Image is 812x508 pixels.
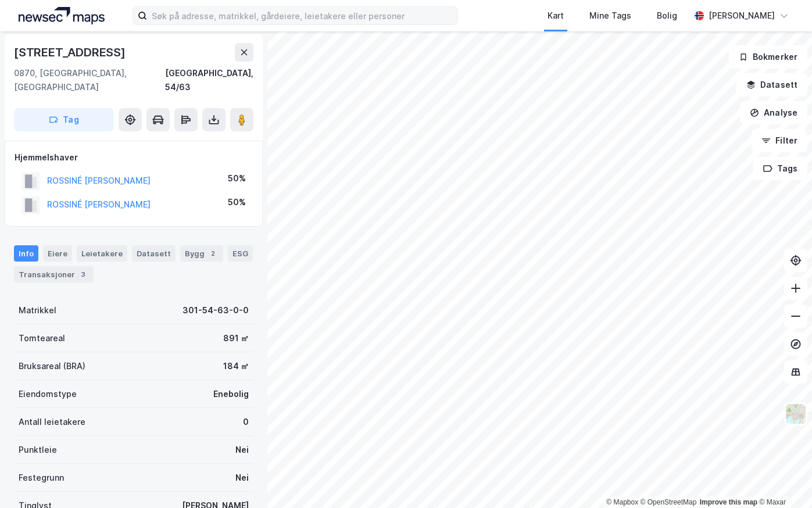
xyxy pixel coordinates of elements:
a: Mapbox [606,498,638,506]
div: 301-54-63-0-0 [183,303,249,317]
div: Eiere [43,245,72,262]
iframe: Chat Widget [754,452,812,508]
div: Bolig [657,9,677,23]
div: Nei [235,443,249,457]
button: Datasett [736,73,807,96]
img: logo.a4113a55bc3d86da70a041830d287a7e.svg [19,7,105,24]
div: Datasett [132,245,176,262]
button: Tags [753,157,807,180]
button: Tag [14,108,114,131]
a: OpenStreetMap [641,498,697,506]
div: 184 ㎡ [223,359,249,373]
div: Bygg [180,245,223,262]
div: 2 [207,248,219,259]
img: Z [785,403,807,425]
div: Mine Tags [589,9,631,23]
div: Kart [548,9,564,23]
div: Antall leietakere [19,415,85,429]
button: Bokmerker [729,45,807,69]
div: Enebolig [213,387,249,401]
div: [PERSON_NAME] [709,9,775,23]
div: Leietakere [77,245,127,262]
div: 50% [228,195,246,209]
div: Nei [235,471,249,485]
button: Analyse [740,101,807,124]
div: [GEOGRAPHIC_DATA], 54/63 [165,66,253,94]
div: 50% [228,171,246,185]
button: Filter [752,129,807,152]
div: Festegrunn [19,471,64,485]
div: 3 [77,269,89,280]
div: 0870, [GEOGRAPHIC_DATA], [GEOGRAPHIC_DATA] [14,66,165,94]
a: Improve this map [700,498,757,506]
input: Søk på adresse, matrikkel, gårdeiere, leietakere eller personer [147,7,457,24]
div: Bruksareal (BRA) [19,359,85,373]
div: 0 [243,415,249,429]
div: Eiendomstype [19,387,77,401]
div: Punktleie [19,443,57,457]
div: Info [14,245,38,262]
div: Tomteareal [19,331,65,345]
div: Hjemmelshaver [15,151,253,164]
div: Matrikkel [19,303,56,317]
div: ESG [228,245,253,262]
div: 891 ㎡ [223,331,249,345]
div: Transaksjoner [14,266,94,282]
div: [STREET_ADDRESS] [14,43,128,62]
